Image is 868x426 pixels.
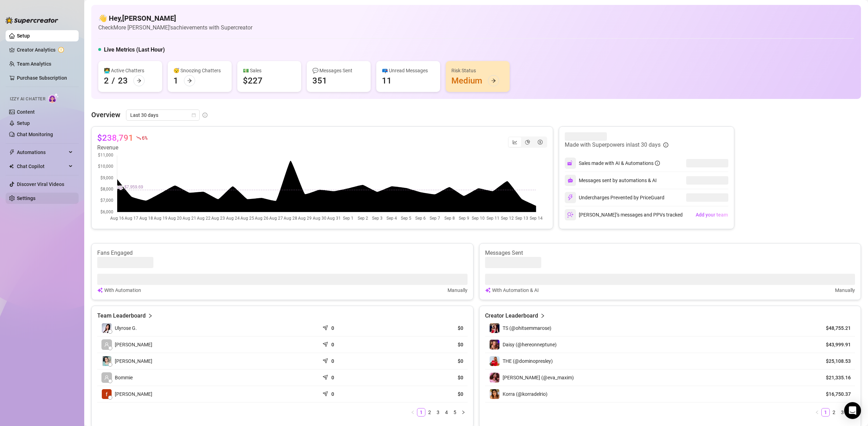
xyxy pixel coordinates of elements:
article: $0 [398,358,463,365]
a: Chat Monitoring [17,132,53,137]
span: right [461,410,465,414]
span: Chat Copilot [17,161,67,172]
a: 2 [830,408,838,416]
article: Manually [835,286,855,294]
button: left [409,408,417,417]
li: 1 [821,408,830,417]
img: svg%3e [485,286,491,294]
a: 2 [426,408,433,416]
article: $21,335.16 [819,374,851,381]
article: $16,750.37 [819,391,851,398]
img: Ma Clarrise Rom… [102,356,112,366]
div: 2 [104,75,109,86]
a: 1 [822,408,829,416]
span: send [323,357,330,364]
div: 👩‍💻 Active Chatters [104,67,157,74]
article: Messages Sent [485,249,855,257]
li: Previous Page [409,408,417,417]
article: Fans Engaged [97,249,468,257]
span: dollar-circle [538,140,543,145]
article: $0 [398,341,463,348]
img: svg%3e [97,286,103,294]
li: 5 [451,408,459,417]
div: 1 [173,75,178,86]
span: arrow-right [187,78,192,83]
span: user [104,375,109,380]
article: $0 [398,325,463,332]
div: 351 [312,75,327,86]
article: Manually [448,286,468,294]
h5: Live Metrics (Last Hour) [104,46,165,54]
span: [PERSON_NAME] (@eva_maxim) [503,375,574,380]
img: Ulyrose Garina [102,323,112,333]
span: [PERSON_NAME] [115,357,152,365]
li: 3 [838,408,847,417]
article: 0 [331,358,334,365]
span: right [540,312,545,320]
span: send [323,390,330,397]
span: Add your team [696,212,728,218]
span: THE (@dominopresley) [503,358,553,364]
span: send [323,324,330,331]
span: line-chart [512,140,517,145]
a: Discover Viral Videos [17,181,64,187]
span: Korra (@korradelrio) [503,391,548,397]
a: Setup [17,120,30,126]
span: Bommie [115,374,133,381]
span: TS (@ohitsemmarose) [503,325,551,331]
img: AI Chatter [48,93,59,103]
li: 4 [442,408,451,417]
article: Team Leaderboard [97,312,146,320]
article: 0 [331,325,334,332]
div: Sales made with AI & Automations [579,159,660,167]
li: Next Page [459,408,468,417]
div: 💵 Sales [243,67,296,74]
a: Setup [17,33,30,39]
article: $43,999.91 [819,341,851,348]
span: info-circle [203,113,207,118]
a: 4 [443,408,450,416]
span: user [104,342,109,347]
article: With Automation & AI [492,286,539,294]
button: Add your team [695,209,728,220]
article: Overview [91,109,120,120]
img: svg%3e [567,212,574,218]
a: 5 [451,408,459,416]
button: right [459,408,468,417]
span: thunderbolt [9,149,15,155]
img: logo-BBDzfeDw.svg [6,17,58,24]
div: segmented control [508,137,547,148]
span: Last 30 days [130,110,196,120]
img: THE (@dominopresley) [490,356,499,366]
h4: 👋 Hey, [PERSON_NAME] [98,13,252,23]
span: [PERSON_NAME] [115,341,152,348]
div: 😴 Snoozing Chatters [173,67,226,74]
span: Automations [17,147,67,158]
div: 💬 Messages Sent [312,67,365,74]
div: Undercharges Prevented by PriceGuard [565,192,664,203]
div: $227 [243,75,263,86]
span: send [323,340,330,347]
img: Eva (@eva_maxim) [490,373,499,382]
span: arrow-right [137,78,141,83]
img: Chat Copilot [9,164,14,169]
li: 2 [830,408,838,417]
span: Izzy AI Chatter [10,96,45,102]
li: Previous Page [813,408,821,417]
span: info-circle [663,142,668,147]
img: svg%3e [567,160,574,166]
span: right [148,312,153,320]
img: frances joy [102,389,112,399]
span: pie-chart [525,140,530,145]
article: Check More [PERSON_NAME]'s achievements with Supercreator [98,23,252,32]
a: Purchase Subscription [17,72,73,84]
article: 0 [331,374,334,381]
img: svg%3e [567,194,574,201]
span: info-circle [655,161,660,166]
li: 1 [417,408,425,417]
article: $0 [398,374,463,381]
article: $48,755.21 [819,325,851,332]
a: Content [17,109,35,115]
span: 6 % [142,134,147,141]
span: arrow-right [491,78,496,83]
